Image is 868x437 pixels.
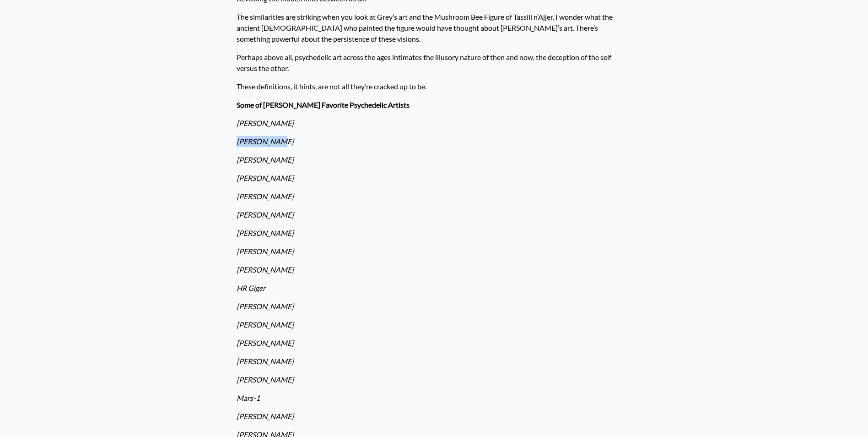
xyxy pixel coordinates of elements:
[237,265,294,274] em: [PERSON_NAME]
[237,174,294,182] em: [PERSON_NAME]
[237,155,294,164] em: [PERSON_NAME]
[237,393,260,402] em: Mars-1
[237,247,294,256] em: [PERSON_NAME]
[237,284,265,292] em: HR Giger
[237,320,294,329] em: [PERSON_NAME]
[237,302,294,311] em: [PERSON_NAME]
[237,192,294,201] em: [PERSON_NAME]
[237,77,632,96] p: These definitions, it hints, are not all they’re cracked up to be.
[237,339,294,347] em: [PERSON_NAME]
[237,8,632,48] p: The similarities are striking when you look at Grey’s art and the Mushroom Bee Figure of Tassili ...
[237,137,294,146] em: [PERSON_NAME]
[237,357,294,366] em: [PERSON_NAME]
[237,100,410,109] strong: Some of [PERSON_NAME] Favorite Psychedelic Artists
[237,48,632,77] p: Perhaps above all, psychedelic art across the ages intimates the illusory nature of then and now,...
[237,119,294,127] em: [PERSON_NAME]
[237,229,294,237] em: [PERSON_NAME]
[237,375,294,384] em: [PERSON_NAME]
[237,210,294,219] em: [PERSON_NAME]
[237,412,294,421] em: [PERSON_NAME]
